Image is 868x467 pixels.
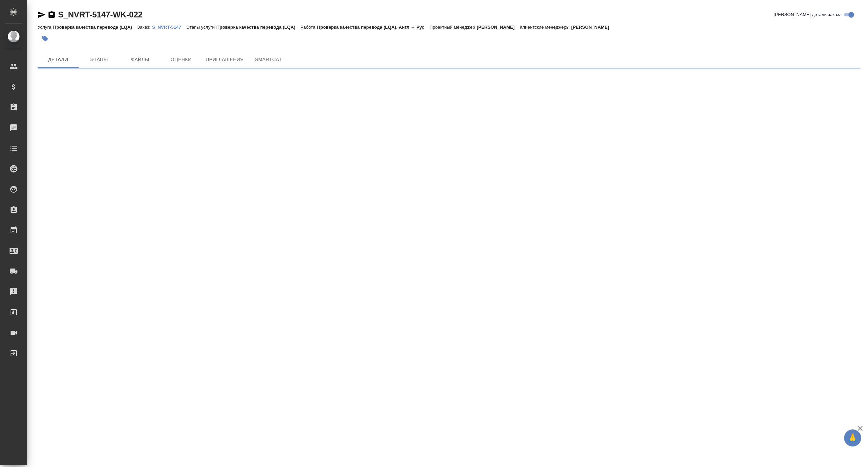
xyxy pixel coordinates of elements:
[429,25,477,30] p: Проектный менеджер
[165,55,197,64] span: Оценки
[124,55,156,64] span: Файлы
[58,10,142,19] a: S_NVRT-5147-WK-022
[152,25,186,30] p: S_NVRT-5147
[53,25,137,30] p: Проверка качества перевода (LQA)
[38,31,53,46] button: Добавить тэг
[216,25,300,30] p: Проверка качества перевода (LQA)
[38,11,46,19] button: Скопировать ссылку для ЯМессенджера
[317,25,429,30] p: Проверка качества перевода (LQA), Англ → Рус
[38,25,53,30] p: Услуга
[252,55,285,64] span: SmartCat
[847,431,858,445] span: 🙏
[206,55,244,64] span: Приглашения
[477,25,520,30] p: [PERSON_NAME]
[571,25,614,30] p: [PERSON_NAME]
[844,429,861,447] button: 🙏
[152,24,186,30] a: S_NVRT-5147
[774,11,842,18] span: [PERSON_NAME] детали заказа
[42,55,74,64] span: Детали
[187,25,217,30] p: Этапы услуги
[301,25,317,30] p: Работа
[83,55,115,64] span: Этапы
[520,25,571,30] p: Клиентские менеджеры
[137,25,152,30] p: Заказ:
[47,11,56,19] button: Скопировать ссылку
